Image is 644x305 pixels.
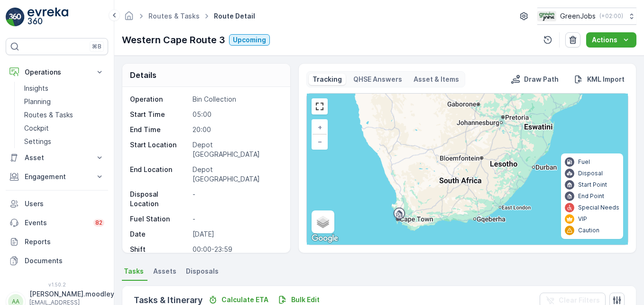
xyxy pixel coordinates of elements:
span: Disposals [186,267,219,276]
span: Assets [153,267,176,276]
a: Cockpit [20,122,108,135]
p: 00:00-23:59 [193,245,281,254]
p: KML Import [587,75,625,84]
a: Routes & Tasks [20,108,108,122]
p: Engagement [25,172,89,181]
span: − [318,137,322,145]
p: Operations [25,67,89,77]
p: ( +02:00 ) [599,12,623,20]
p: 05:00 [193,110,281,119]
p: Calculate ETA [221,295,268,305]
div: 0 [307,94,628,245]
p: - [193,190,281,209]
p: Fuel [578,158,590,166]
p: QHSE Answers [353,75,402,84]
p: Start Location [130,140,189,159]
p: GreenJobs [560,11,596,21]
button: GreenJobs(+02:00) [537,8,636,25]
a: View Fullscreen [313,99,327,114]
p: Reports [25,237,104,247]
a: Users [6,194,108,213]
button: Engagement [6,167,108,186]
span: + [318,123,322,131]
span: Tasks [124,267,144,276]
p: Asset [25,153,89,162]
a: Open this area in Google Maps (opens a new window) [309,232,340,245]
span: Route Detail [212,11,257,21]
p: Disposal Location [130,190,189,209]
a: Planning [20,95,108,108]
a: Insights [20,82,108,95]
p: Bulk Edit [291,295,320,305]
p: Tracking [313,75,342,84]
p: 20:00 [193,125,281,134]
p: Clear Filters [559,295,600,305]
p: [PERSON_NAME].moodley [29,289,114,299]
p: Special Needs [578,204,619,211]
p: Draw Path [524,75,559,84]
p: VIP [578,215,587,223]
p: [DATE] [193,229,281,239]
p: Shift [130,245,189,254]
a: Zoom In [313,120,327,134]
p: Settings [24,137,51,146]
p: End Point [578,192,604,200]
p: End Location [130,165,189,184]
img: Google [309,232,340,245]
p: Asset & Items [414,75,459,84]
p: 82 [95,219,102,227]
p: Upcoming [233,35,266,45]
p: Details [130,69,156,81]
p: Events [25,218,88,228]
p: Routes & Tasks [24,110,73,120]
button: Operations [6,63,108,82]
a: Reports [6,232,108,251]
p: Date [130,229,189,239]
p: Caution [578,227,599,234]
p: Start Point [578,181,607,189]
p: End Time [130,125,189,134]
p: Start Time [130,110,189,119]
p: ⌘B [92,43,101,50]
p: Planning [24,97,51,106]
p: Disposal [578,170,603,177]
a: Homepage [124,14,134,22]
p: Depot [GEOGRAPHIC_DATA] [193,165,281,184]
button: Actions [586,32,636,48]
button: Draw Path [507,74,562,85]
a: Documents [6,251,108,270]
img: Green_Jobs_Logo.png [537,11,556,21]
p: Fuel Station [130,214,189,224]
button: Upcoming [229,34,270,46]
p: Documents [25,256,104,266]
img: logo_light-DOdMpM7g.png [28,8,68,27]
a: Events82 [6,213,108,232]
a: Settings [20,135,108,148]
span: v 1.50.2 [6,282,108,287]
p: - [193,214,281,224]
img: logo [6,8,25,27]
button: Asset [6,148,108,167]
p: Insights [24,84,48,93]
p: Actions [592,35,617,45]
p: Depot [GEOGRAPHIC_DATA] [193,140,281,159]
p: Operation [130,95,189,104]
a: Zoom Out [313,134,327,149]
p: Western Cape Route 3 [122,33,225,47]
button: KML Import [570,74,628,85]
p: Bin Collection [193,95,281,104]
p: Users [25,199,104,209]
p: Cockpit [24,124,49,133]
a: Routes & Tasks [148,12,200,20]
a: Layers [313,211,333,232]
